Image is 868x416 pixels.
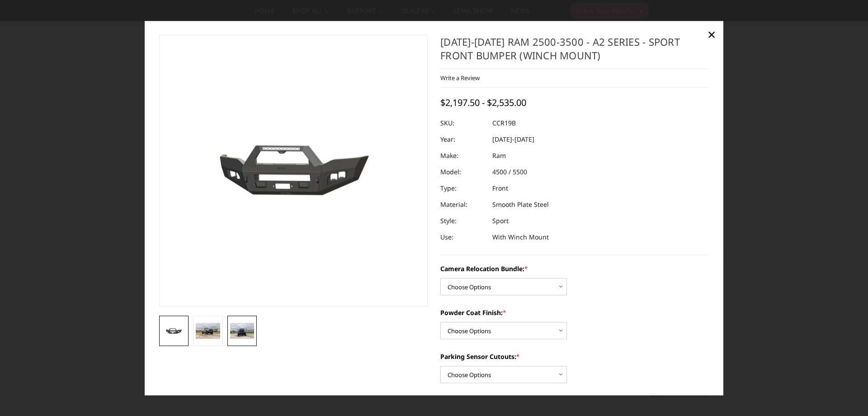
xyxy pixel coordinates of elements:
dd: With Winch Mount [492,229,549,245]
a: Write a Review [440,74,480,82]
span: $2,197.50 - $2,535.00 [440,96,526,109]
dd: Front [492,180,508,196]
dt: Type: [440,180,486,196]
label: Parking Sensor Cutouts: [440,352,709,361]
img: 2019-2025 Ram 2500-3500 - A2 Series - Sport Front Bumper (winch mount) [162,325,186,336]
dt: Model: [440,164,486,180]
label: Powder Coat Finish: [440,308,709,317]
dd: Sport [492,213,509,229]
span: × [708,25,716,44]
dd: CCR19B [492,115,516,131]
img: 2019-2025 Ram 2500-3500 - A2 Series - Sport Front Bumper (winch mount) [196,323,220,339]
a: 2019-2025 Ram 2500-3500 - A2 Series - Sport Front Bumper (winch mount) [159,35,428,306]
dt: SKU: [440,115,486,131]
dd: Ram [492,148,506,164]
dt: Make: [440,148,486,164]
dt: Style: [440,213,486,229]
label: Camera Relocation Bundle: [440,264,709,273]
dd: 4500 / 5500 [492,164,527,180]
img: 2019-2025 Ram 2500-3500 - A2 Series - Sport Front Bumper (winch mount) [230,323,255,339]
dt: Use: [440,229,486,245]
dt: Year: [440,131,486,148]
dt: Material: [440,196,486,213]
dd: Smooth Plate Steel [492,196,549,213]
a: Close [704,28,719,42]
dd: [DATE]-[DATE] [492,131,534,148]
h1: [DATE]-[DATE] Ram 2500-3500 - A2 Series - Sport Front Bumper (winch mount) [440,35,709,69]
